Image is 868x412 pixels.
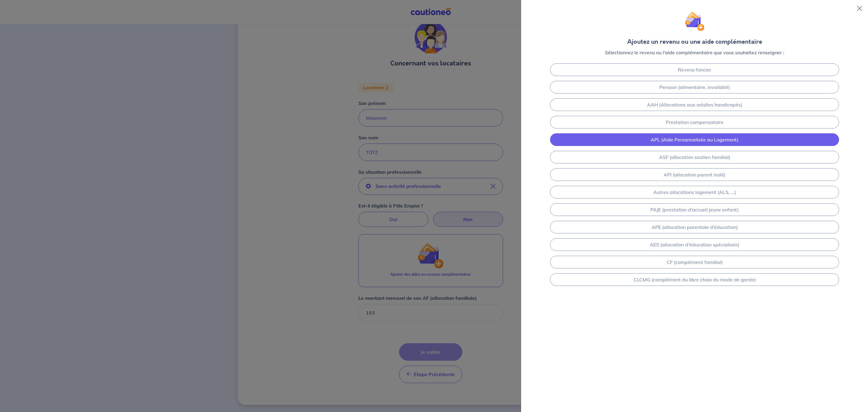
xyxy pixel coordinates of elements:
[550,186,839,198] a: Autres allocations logement (ALS, ...)
[605,49,784,56] p: Sélectionnez le revenu ou l’aide complémentaire que vous souhaitez renseigner :
[685,11,704,31] img: illu_wallet.svg
[855,4,864,13] button: Close
[550,168,839,181] a: API (allocation parent isolé)
[550,151,839,163] a: ASF (allocation soutien familial)
[550,256,839,268] a: CF (complément familial)
[550,273,839,286] a: CLCMG (complément du libre choix du mode de garde)
[550,133,839,146] a: APL (Aide Personnalisée au Logement)
[550,63,839,76] a: Revenu foncier
[550,81,839,93] a: Pension (alimentaire, invalidité)
[550,203,839,216] a: PAJE (prestation d’accueil jeune enfant)
[627,37,762,46] div: Ajoutez un revenu ou une aide complémentaire
[550,116,839,128] a: Prestation compensatoire
[550,221,839,233] a: APE (allocation parentale d’éducation)
[550,98,839,111] a: AAH (Allocations aux adultes handicapés)
[550,238,839,251] a: AES (allocation d'éducation spécialisée)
